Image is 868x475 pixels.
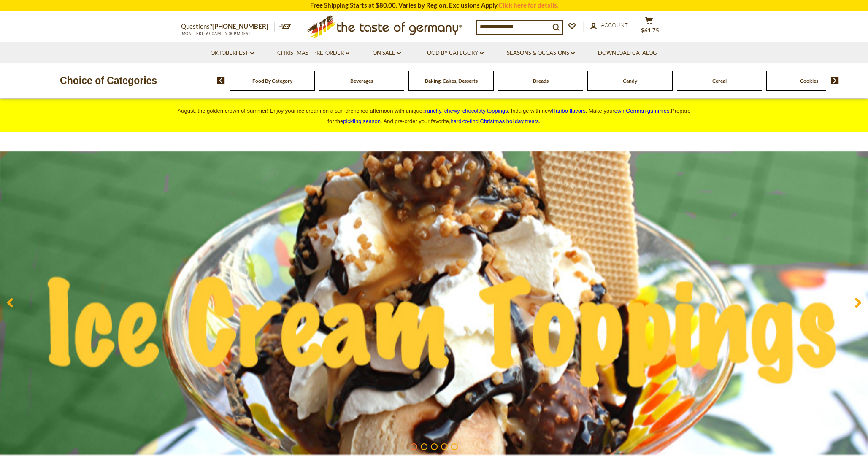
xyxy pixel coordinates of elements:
[637,16,662,38] button: $61.75
[181,21,275,32] p: Questions?
[614,108,670,114] span: own German gummies
[641,27,659,34] span: $61.75
[614,108,671,114] a: own German gummies.
[425,78,478,84] a: Baking, Cakes, Desserts
[623,78,637,84] a: Candy
[422,108,508,114] a: crunchy, chewy, chocolaty toppings
[211,49,254,58] a: Oktoberfest
[277,49,349,58] a: Christmas - PRE-ORDER
[601,22,628,28] span: Account
[252,78,292,84] a: Food By Category
[800,78,818,84] a: Cookies
[373,49,401,58] a: On Sale
[350,78,373,84] a: Beverages
[507,49,575,58] a: Seasons & Occasions
[181,31,253,36] span: MON - FRI, 9:00AM - 5:00PM (EST)
[212,22,268,30] a: [PHONE_NUMBER]
[552,108,586,114] a: Haribo flavors
[425,108,508,114] span: runchy, chewy, chocolaty toppings
[178,108,691,124] span: August, the golden crown of summer! Enjoy your ice cream on a sun-drenched afternoon with unique ...
[533,78,549,84] a: Breads
[598,49,657,58] a: Download Catalog
[217,77,225,84] img: previous arrow
[451,118,541,124] span: .
[590,21,628,30] a: Account
[712,78,727,84] a: Cereal
[343,118,381,124] a: pickling season
[424,49,484,58] a: Food By Category
[831,77,839,84] img: next arrow
[498,1,558,9] a: Click here for details.
[451,118,539,124] a: hard-to-find Christmas holiday treats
